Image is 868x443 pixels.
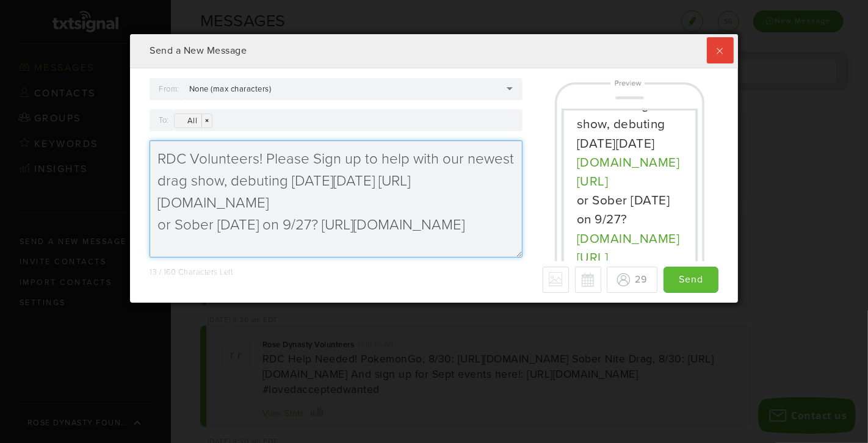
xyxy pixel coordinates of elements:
[159,81,179,98] label: From:
[150,267,176,277] span: 13 / 160
[607,267,657,293] button: 29
[174,113,213,128] div: All
[150,45,247,57] span: Send a New Message
[201,114,212,128] a: ×
[664,267,718,293] input: Send
[577,39,682,192] div: RDC Volunteers! Please Sign up to help with our newest drag show, debuting [DATE][DATE]
[178,267,233,277] span: Characters Left
[577,191,682,267] div: or Sober [DATE] on 9/27?
[189,84,286,95] div: None (max characters)
[159,112,169,129] label: To:
[577,155,680,189] a: [DOMAIN_NAME][URL]
[577,231,680,265] a: [DOMAIN_NAME][URL]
